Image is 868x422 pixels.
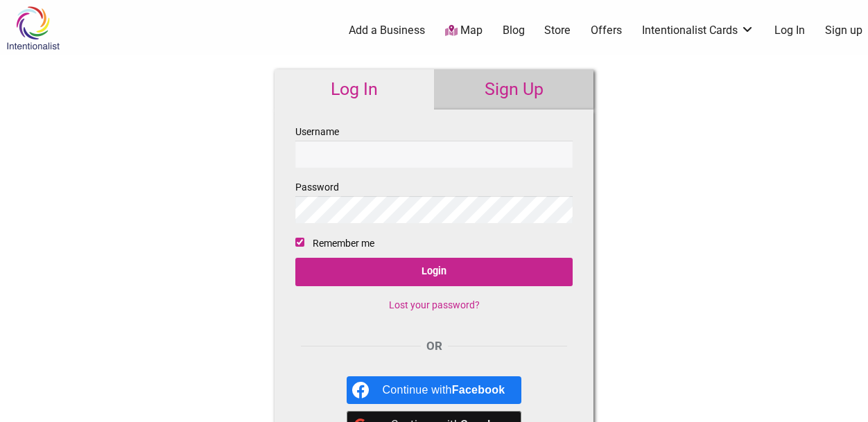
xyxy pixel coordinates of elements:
[275,69,434,109] a: Log In
[295,179,573,223] label: Password
[452,384,505,396] b: Facebook
[349,23,425,38] a: Add a Business
[642,23,754,38] a: Intentionalist Cards
[295,123,573,168] label: Username
[347,376,522,404] a: Continue with <b>Facebook</b>
[295,337,573,355] div: OR
[774,23,805,38] a: Log In
[434,69,593,109] a: Sign Up
[295,196,573,223] input: Password
[544,23,571,38] a: Store
[445,23,483,39] a: Map
[295,258,573,286] input: Login
[503,23,525,38] a: Blog
[383,376,505,404] div: Continue with
[591,23,622,38] a: Offers
[389,299,480,310] a: Lost your password?
[313,235,374,252] label: Remember me
[825,23,862,38] a: Sign up
[295,141,573,168] input: Username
